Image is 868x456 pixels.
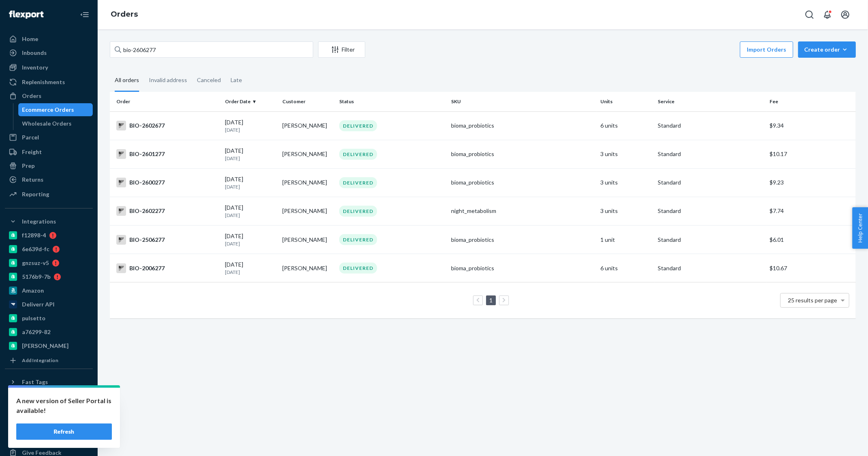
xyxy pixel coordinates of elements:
[336,92,448,111] th: Status
[837,7,853,23] button: Open account menu
[22,378,48,386] div: Fast Tags
[116,263,218,273] div: BIO-2006277
[5,229,93,242] a: f12898-4
[597,197,654,225] td: 3 units
[788,297,837,304] span: 25 results per page
[658,264,763,272] p: Standard
[5,392,93,402] a: Add Fast Tag
[116,235,218,245] div: BIO-2506277
[9,11,44,19] img: Flexport logo
[279,111,336,140] td: [PERSON_NAME]
[5,256,93,269] a: gnzsuz-v5
[597,92,654,111] th: Units
[225,118,276,133] div: [DATE]
[115,69,139,92] div: All orders
[22,176,44,184] div: Returns
[801,7,818,23] button: Open Search Box
[279,168,336,197] td: [PERSON_NAME]
[451,178,594,187] div: bioma_probiotics
[451,264,594,272] div: bioma_probiotics
[22,78,65,86] div: Replenishments
[5,46,93,59] a: Inbounds
[318,46,365,54] div: Filter
[5,376,93,389] button: Fast Tags
[22,148,42,156] div: Freight
[448,92,597,111] th: SKU
[16,423,112,440] button: Refresh
[451,150,594,158] div: bioma_probiotics
[279,197,336,225] td: [PERSON_NAME]
[766,226,856,254] td: $6.01
[22,92,41,100] div: Orders
[339,234,377,245] div: DELIVERED
[5,419,93,432] a: Talk to Support
[22,119,72,128] div: Wholesale Orders
[339,263,377,274] div: DELIVERED
[658,236,763,244] p: Standard
[339,177,377,188] div: DELIVERED
[22,328,50,336] div: a76299-82
[5,356,93,365] a: Add Integration
[22,190,49,198] div: Reporting
[740,41,793,58] button: Import Orders
[804,46,850,54] div: Create order
[110,92,222,111] th: Order
[451,236,594,244] div: bioma_probiotics
[5,188,93,201] a: Reporting
[22,133,39,141] div: Parcel
[225,183,276,190] p: [DATE]
[798,41,856,58] button: Create order
[116,149,218,159] div: BIO-2601277
[658,150,763,158] p: Standard
[116,206,218,216] div: BIO-2602277
[22,273,50,281] div: 5176b9-7b
[225,155,276,162] p: [DATE]
[597,168,654,197] td: 3 units
[488,297,494,304] a: Page 1 is your current page
[22,245,49,253] div: 6e639d-fc
[5,145,93,159] a: Freight
[282,98,333,105] div: Customer
[76,7,93,23] button: Close Navigation
[766,111,856,140] td: $9.34
[5,284,93,297] a: Amazon
[225,126,276,133] p: [DATE]
[5,61,93,74] a: Inventory
[339,206,377,217] div: DELIVERED
[149,69,187,91] div: Invalid address
[225,269,276,276] p: [DATE]
[658,207,763,215] p: Standard
[22,287,44,295] div: Amazon
[5,159,93,172] a: Prep
[766,197,856,225] td: $7.74
[22,106,74,114] div: Ecommerce Orders
[225,261,276,276] div: [DATE]
[5,405,93,418] a: Settings
[279,140,336,168] td: [PERSON_NAME]
[22,49,47,57] div: Inbounds
[279,254,336,282] td: [PERSON_NAME]
[16,396,112,415] p: A new version of Seller Portal is available!
[658,178,763,187] p: Standard
[22,342,69,350] div: [PERSON_NAME]
[5,131,93,144] a: Parcel
[5,432,93,445] a: Help Center
[339,120,377,131] div: DELIVERED
[111,10,138,19] a: Orders
[852,207,868,249] button: Help Center
[231,69,242,91] div: Late
[5,173,93,186] a: Returns
[5,76,93,89] a: Replenishments
[116,121,218,130] div: BIO-2602677
[766,140,856,168] td: $10.17
[225,204,276,219] div: [DATE]
[5,243,93,256] a: 6e639d-fc
[225,147,276,162] div: [DATE]
[5,33,93,46] a: Home
[819,7,835,23] button: Open notifications
[22,300,55,308] div: Deliverr API
[339,149,377,160] div: DELIVERED
[597,226,654,254] td: 1 unit
[5,312,93,325] a: pulsetto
